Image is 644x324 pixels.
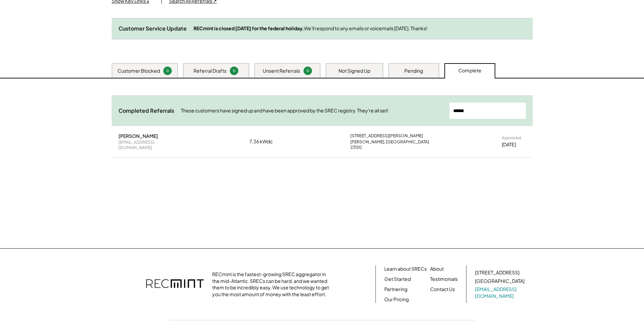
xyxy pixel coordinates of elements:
div: [DATE] [502,141,516,148]
div: Not Signed Up [338,68,370,74]
a: Learn about SRECs [384,266,427,272]
a: About [430,266,444,272]
div: These customers have signed up and have been approved by the SREC registry. They're all set! [181,107,443,114]
div: [GEOGRAPHIC_DATA] [475,278,525,285]
img: recmint-logotype%403x.png [146,272,204,296]
div: Pending [404,68,423,74]
div: Customer Service Update [118,25,187,32]
div: RECmint is the fastest-growing SREC aggregator in the mid-Atlantic. SRECs can be hard, and we wan... [212,271,333,298]
div: Unsent Referrals [263,68,300,74]
div: 0 [305,68,311,73]
div: [PERSON_NAME] [118,133,158,139]
div: Referral Drafts [194,68,226,74]
a: Contact Us [430,286,455,293]
div: [EMAIL_ADDRESS][DOMAIN_NAME] [118,140,183,150]
div: 0 [231,68,237,73]
div: 7.36 kWdc [250,138,283,145]
div: [PERSON_NAME], [GEOGRAPHIC_DATA] 23120 [350,139,435,150]
div: [STREET_ADDRESS][PERSON_NAME] [350,133,423,139]
div: 0 [164,68,171,73]
a: Get Started [384,276,411,283]
a: [EMAIL_ADDRESS][DOMAIN_NAME] [475,286,526,299]
a: Partnering [384,286,407,293]
div: [STREET_ADDRESS] [475,269,519,276]
div: Completed Referrals [118,107,174,114]
strong: RECmint is closed [DATE] for the federal holiday. [194,25,304,31]
a: Our Pricing [384,296,409,303]
a: Testimonials [430,276,458,283]
div: Customer Blocked [117,68,160,74]
div: Approved [502,135,521,141]
div: We'll respond to any emails or voicemails [DATE]. Thanks! [194,25,526,32]
div: Complete [458,67,481,74]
